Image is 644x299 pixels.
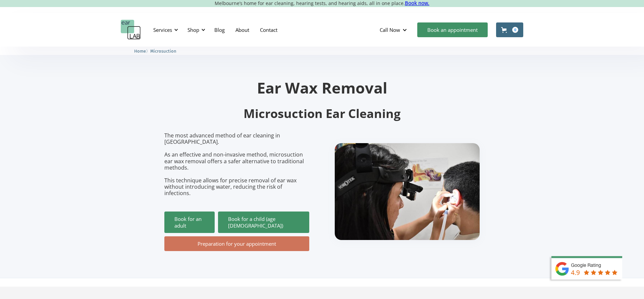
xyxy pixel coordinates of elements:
[218,212,309,233] a: Book for a child (age [DEMOGRAPHIC_DATA])
[209,20,230,40] a: Blog
[164,106,480,122] h2: Microsuction Ear Cleaning
[512,27,518,33] div: 0
[255,20,283,40] a: Contact
[380,26,400,33] div: Call Now
[496,22,523,37] a: Open cart
[150,49,176,54] span: Microsuction
[230,20,255,40] a: About
[335,143,480,240] img: boy getting ear checked.
[164,236,309,251] a: Preparation for your appointment
[150,48,176,54] a: Microsuction
[164,80,480,95] h1: Ear Wax Removal
[134,49,146,54] span: Home
[374,20,414,40] div: Call Now
[417,22,488,37] a: Book an appointment
[134,48,146,54] a: Home
[134,48,150,55] li: 〉
[149,20,180,40] div: Services
[187,26,199,33] div: Shop
[183,20,207,40] div: Shop
[153,26,172,33] div: Services
[164,132,309,197] p: The most advanced method of ear cleaning in [GEOGRAPHIC_DATA]. As an effective and non-invasive m...
[164,212,215,233] a: Book for an adult
[121,20,141,40] a: home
